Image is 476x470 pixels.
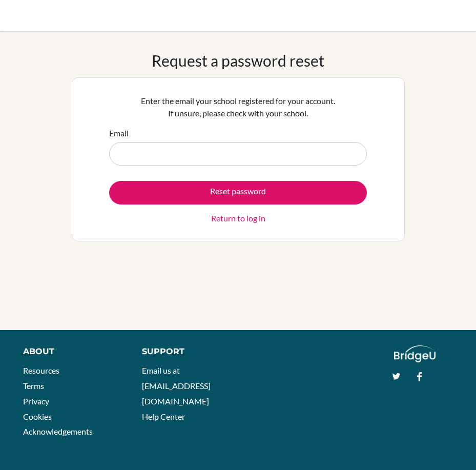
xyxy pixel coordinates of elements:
a: Acknowledgements [23,426,93,436]
a: Cookies [23,412,52,421]
a: Privacy [23,396,49,406]
a: Help Center [142,412,185,421]
img: logo_white@2x-f4f0deed5e89b7ecb1c2cc34c3e3d731f90f0f143d5ea2071677605dd97b5244.png [394,345,436,362]
h1: Request a password reset [152,51,324,70]
div: About [23,345,119,358]
a: Return to log in [211,212,265,224]
a: Resources [23,365,59,375]
button: Reset password [109,181,367,205]
a: Email us at [EMAIL_ADDRESS][DOMAIN_NAME] [142,365,211,405]
label: Email [109,127,129,139]
div: Support [142,345,229,358]
p: Enter the email your school registered for your account. If unsure, please check with your school. [109,95,367,119]
a: Terms [23,381,44,391]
